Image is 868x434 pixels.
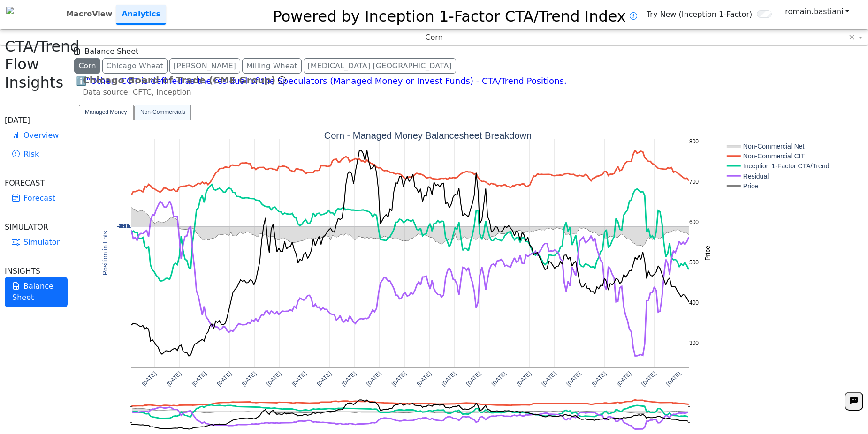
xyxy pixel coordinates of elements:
[304,58,456,74] button: [MEDICAL_DATA] [GEOGRAPHIC_DATA]
[5,178,68,189] div: FORECAST
[83,75,275,86] span: Chicago Board of Trade (CME Group)
[848,33,855,41] span: ×
[5,115,68,126] div: [DATE]
[647,9,752,20] span: Try New (Inception 1-Factor)
[5,266,68,277] div: INSIGHTS
[242,58,302,74] button: Milling Wheat
[5,145,68,164] a: Risk
[5,233,68,252] a: Simulator
[425,33,442,42] span: Corn
[5,126,68,145] a: Overview
[116,5,166,25] a: Analytics
[76,76,566,86] span: ℹ️
[74,58,100,74] button: Corn
[5,37,68,91] h2: CTA/Trend Flow Insights
[140,109,185,116] text: Non-Commercials
[5,277,68,307] a: Balance Sheet
[86,76,566,86] span: "Other" COT is defined as the residual of the Speculators (Managed Money or Invest Funds) - CTA/T...
[83,75,290,120] div: Data source: CFTC, Inception Report Format: CFTC COT - Disaggregated Futures Only
[269,4,630,25] h2: Powered by Inception 1-Factor CTA/Trend Index
[169,58,240,74] button: [PERSON_NAME]
[5,189,68,208] a: Forecast
[102,58,168,74] button: Chicago Wheat
[85,109,127,116] text: Managed Money
[73,47,138,56] span: Balance Sheet
[848,30,856,45] span: Clear value
[6,7,14,14] img: logo%20black.png
[5,222,68,233] div: SIMULATOR
[785,6,849,17] a: romain.bastiani
[62,5,116,23] a: MacroView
